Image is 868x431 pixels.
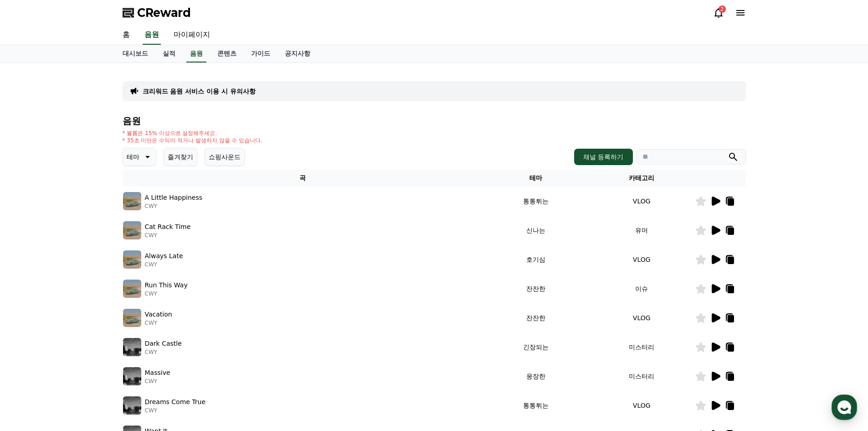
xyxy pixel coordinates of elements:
[164,148,197,166] button: 즐겨찾기
[483,303,589,332] td: 잔잔한
[589,362,695,391] td: 미스터리
[145,222,191,232] p: Cat Rack Time
[145,348,182,356] p: CWY
[115,26,137,45] a: 홈
[145,368,170,378] p: Massive
[145,193,203,203] p: A Little Happiness
[205,148,245,166] button: 쇼핑사운드
[145,378,170,385] p: CWY
[713,7,724,18] a: 2
[123,280,141,298] img: music
[143,26,161,45] a: 음원
[145,280,188,290] p: Run This Way
[123,396,141,415] img: music
[589,216,695,245] td: 유머
[483,274,589,303] td: 잔잔한
[60,289,118,312] a: 대화
[145,203,203,210] p: CWY
[143,87,256,96] a: 크리워드 음원 서비스 이용 시 유의사항
[123,130,263,137] p: * 볼륨은 15% 이상으로 설정해주세요.
[141,303,152,310] span: 설정
[719,5,726,13] div: 2
[3,289,60,312] a: 홈
[145,290,188,297] p: CWY
[83,303,94,311] span: 대화
[123,170,483,187] th: 곡
[145,251,183,261] p: Always Late
[115,45,155,62] a: 대시보드
[155,45,183,62] a: 실적
[589,170,695,187] th: 카테고리
[589,187,695,216] td: VLOG
[145,339,182,348] p: Dark Castle
[123,309,141,327] img: music
[123,338,141,356] img: music
[483,362,589,391] td: 웅장한
[123,116,746,126] h4: 음원
[589,303,695,332] td: VLOG
[145,310,172,319] p: Vacation
[123,192,141,210] img: music
[123,221,141,239] img: music
[123,137,263,144] p: * 35초 미만은 수익이 적거나 발생하지 않을 수 있습니다.
[123,250,141,269] img: music
[123,148,156,166] button: 테마
[589,274,695,303] td: 이슈
[145,407,206,414] p: CWY
[483,216,589,245] td: 신나는
[483,391,589,420] td: 통통튀는
[29,303,34,310] span: 홈
[123,5,191,20] a: CReward
[244,45,277,62] a: 가이드
[483,332,589,362] td: 긴장되는
[483,245,589,274] td: 호기심
[145,261,183,268] p: CWY
[483,170,589,187] th: 테마
[483,187,589,216] td: 통통튀는
[137,5,191,20] span: CReward
[145,319,172,327] p: CWY
[186,45,206,62] a: 음원
[210,45,244,62] a: 콘텐츠
[145,397,206,407] p: Dreams Come True
[127,151,139,163] p: 테마
[589,332,695,362] td: 미스터리
[589,391,695,420] td: VLOG
[574,149,632,165] button: 채널 등록하기
[589,245,695,274] td: VLOG
[277,45,318,62] a: 공지사항
[166,26,217,45] a: 마이페이지
[145,232,191,239] p: CWY
[123,367,141,385] img: music
[118,289,175,312] a: 설정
